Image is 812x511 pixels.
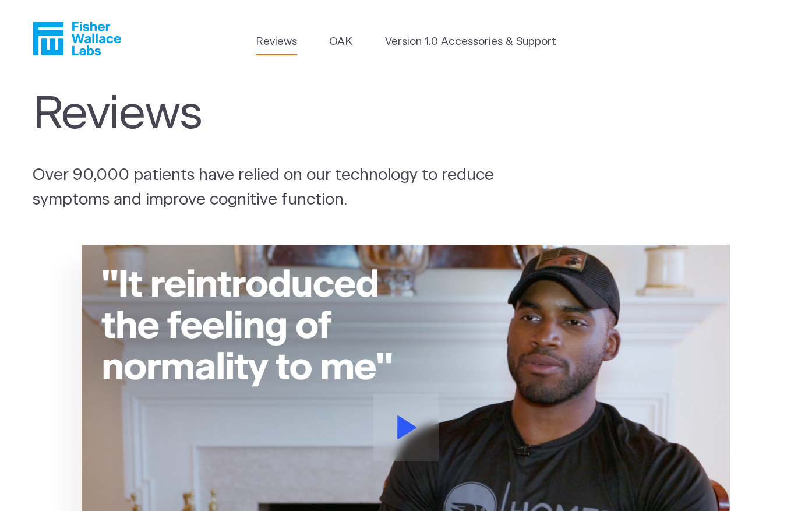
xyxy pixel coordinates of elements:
a: Fisher Wallace [33,22,121,55]
p: Over 90,000 patients have relied on our technology to reduce symptoms and improve cognitive funct... [33,164,542,213]
a: Version 1.0 Accessories & Support [385,34,556,50]
svg: Play [397,415,417,439]
a: Reviews [256,34,297,50]
a: OAK [329,34,352,50]
h1: Reviews [33,88,517,142]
